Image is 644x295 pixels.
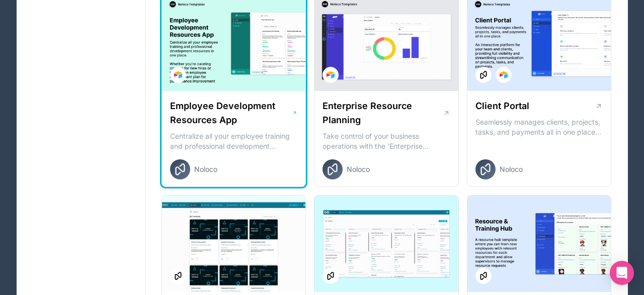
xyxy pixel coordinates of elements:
[323,131,450,151] p: Take control of your business operations with the 'Enterprise Resource Planning' template. This c...
[170,131,298,151] p: Centralize all your employee training and professional development resources in one place. Whethe...
[610,261,634,285] div: Open Intercom Messenger
[170,99,292,127] h1: Employee Development Resources App
[475,117,603,137] p: Seamlessly manages clients, projects, tasks, and payments all in one place An interactive platfor...
[347,164,370,174] span: Noloco
[194,164,217,174] span: Noloco
[174,71,182,79] img: Airtable Logo
[475,99,529,113] h1: Client Portal
[500,71,508,79] img: Airtable Logo
[500,164,523,174] span: Noloco
[323,99,443,127] h1: Enterprise Resource Planning
[327,71,335,79] img: Airtable Logo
